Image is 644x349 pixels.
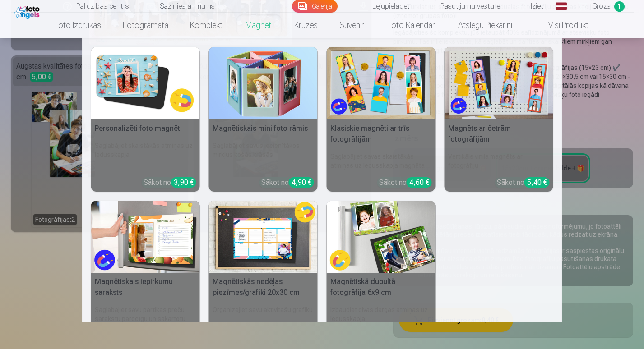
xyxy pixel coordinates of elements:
[327,47,436,119] img: Klasiskie magnēti ar trīs fotogrāfijām
[379,177,432,188] div: Sākot no
[261,177,314,188] div: Sākot no
[179,13,235,38] a: Komplekti
[209,201,318,273] img: Magnētiskās nedēļas piezīmes/grafiki 20x30 cm
[209,47,318,119] img: Magnētiskais mini foto rāmis
[112,13,179,38] a: Fotogrāmata
[497,177,550,188] div: Sākot no
[327,47,436,192] a: Klasiskie magnēti ar trīs fotogrāfijāmKlasiskie magnēti ar trīs fotogrāfijāmSaglabājiet savas ska...
[376,13,447,38] a: Foto kalendāri
[91,302,200,327] h6: Saglabājiet savu pārtikas preču sarakstu parocīgu un sakārtotu
[445,148,553,174] h6: Vertikāls vinila magnēts ar fotogrāfiju
[91,119,200,138] h5: Personalizēti foto magnēti
[43,13,112,38] a: Foto izdrukas
[407,177,432,188] div: 4,60 €
[327,201,436,273] img: Magnētiskā dubultā fotogrāfija 6x9 cm
[327,201,436,345] a: Magnētiskā dubultā fotogrāfija 6x9 cmMagnētiskā dubultā fotogrāfija 6x9 cmIzbaudiet divas dārgas ...
[144,177,196,188] div: Sākot no
[447,13,523,38] a: Atslēgu piekariņi
[91,273,200,302] h5: Magnētiskais iepirkumu saraksts
[209,47,318,192] a: Magnētiskais mini foto rāmisMagnētiskais mini foto rāmisSaglabājiet savus iecienītākos mirkļus ko...
[445,119,553,148] h5: Magnēts ar četrām fotogrāfijām
[209,119,318,138] h5: Magnētiskais mini foto rāmis
[592,1,611,12] span: Grozs
[523,13,601,38] a: Visi produkti
[445,47,553,119] img: Magnēts ar četrām fotogrāfijām
[91,138,200,174] h6: Saglabājiet skaistākās atmiņas uz ledusskapja
[289,177,314,188] div: 4,90 €
[327,302,436,327] h6: Izbaudiet divas dārgas atmiņas uz ledusskapja
[614,1,625,12] span: 1
[327,119,436,148] h5: Klasiskie magnēti ar trīs fotogrāfijām
[524,177,550,188] div: 5,40 €
[91,201,200,273] img: Magnētiskais iepirkumu saraksts
[235,13,283,38] a: Magnēti
[209,138,318,174] h6: Saglabājiet savus iecienītākos mirkļus košās krāsās
[171,177,196,188] div: 3,90 €
[327,148,436,174] h6: Saglabājiet savas skaistākās atmiņas uz ledusskapja magnēta
[91,47,200,119] img: Personalizēti foto magnēti
[327,273,436,302] h5: Magnētiskā dubultā fotogrāfija 6x9 cm
[329,13,376,38] a: Suvenīri
[445,47,553,192] a: Magnēts ar četrām fotogrāfijāmMagnēts ar četrām fotogrāfijāmVertikāls vinila magnēts ar fotogrāfi...
[91,47,200,192] a: Personalizēti foto magnētiPersonalizēti foto magnētiSaglabājiet skaistākās atmiņas uz ledusskapja...
[91,201,200,345] a: Magnētiskais iepirkumu sarakstsMagnētiskais iepirkumu sarakstsSaglabājiet savu pārtikas preču sar...
[283,13,329,38] a: Krūzes
[209,201,318,345] a: Magnētiskās nedēļas piezīmes/grafiki 20x30 cmMagnētiskās nedēļas piezīmes/grafiki 20x30 cmOrganiz...
[209,302,318,327] h6: Organizējiet savu aktivitāšu grafiku
[209,273,318,302] h5: Magnētiskās nedēļas piezīmes/grafiki 20x30 cm
[14,4,42,19] img: /fa1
